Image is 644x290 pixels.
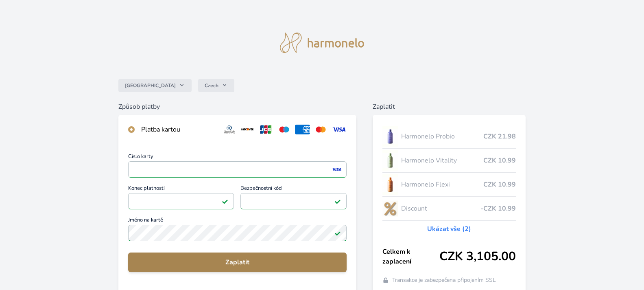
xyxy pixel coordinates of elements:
img: amex.svg [295,125,310,134]
img: jcb.svg [258,125,273,134]
span: Czech [205,82,218,89]
iframe: Iframe pro číslo karty [132,164,343,175]
span: CZK 10.99 [483,156,516,165]
span: CZK 21.98 [483,132,516,141]
img: logo.svg [280,33,365,53]
img: diners.svg [222,125,237,134]
span: Konec platnosti [128,186,234,193]
button: Czech [198,79,234,92]
img: discover.svg [240,125,255,134]
span: Harmonelo Probio [401,132,484,141]
span: CZK 10.99 [483,180,516,189]
span: Harmonelo Flexi [401,180,484,189]
iframe: Iframe pro bezpečnostní kód [244,196,343,207]
img: mc.svg [313,125,328,134]
button: [GEOGRAPHIC_DATA] [118,79,192,92]
img: visa.svg [332,125,347,134]
img: CLEAN_VITALITY_se_stinem_x-lo.jpg [382,150,398,171]
iframe: Iframe pro datum vypršení platnosti [132,196,231,207]
span: Celkem k zaplacení [382,247,440,266]
span: CZK 3,105.00 [439,249,516,264]
span: Bezpečnostní kód [240,186,347,193]
img: Platné pole [334,198,341,204]
span: Zaplatit [135,257,340,267]
input: Jméno na kartěPlatné pole [128,225,347,241]
h6: Zaplatit [373,102,526,112]
img: Platné pole [222,198,228,204]
h6: Způsob platby [118,102,356,112]
img: CLEAN_FLEXI_se_stinem_x-hi_(1)-lo.jpg [382,174,398,195]
img: visa [331,166,342,173]
span: -CZK 10.99 [480,204,516,213]
span: [GEOGRAPHIC_DATA] [125,82,176,89]
a: Ukázat vše (2) [427,224,471,234]
span: Discount [401,204,481,213]
span: Transakce je zabezpečena připojením SSL [392,276,496,284]
img: maestro.svg [277,125,292,134]
img: discount-lo.png [382,198,398,219]
div: Platba kartou [141,125,216,134]
span: Jméno na kartě [128,217,347,225]
img: CLEAN_PROBIO_se_stinem_x-lo.jpg [382,126,398,147]
button: Zaplatit [128,253,347,272]
span: Harmonelo Vitality [401,156,484,165]
span: Číslo karty [128,154,347,161]
img: Platné pole [334,230,341,236]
